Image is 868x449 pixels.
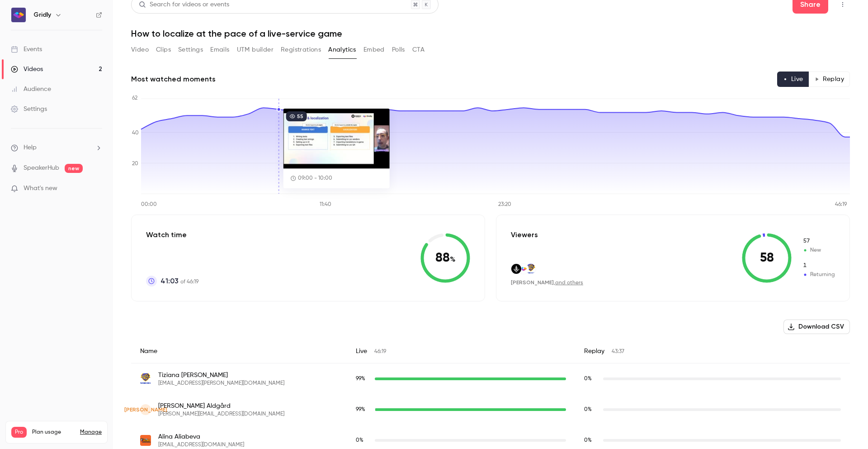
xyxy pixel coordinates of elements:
[158,441,244,449] span: [EMAIL_ADDRESS][DOMAIN_NAME]
[140,373,151,385] img: wbgames.com
[24,143,37,153] span: Help
[158,411,284,418] span: [PERSON_NAME][EMAIL_ADDRESS][DOMAIN_NAME]
[32,429,75,436] span: Plan usage
[584,375,599,383] span: Replay watch time
[132,96,137,101] tspan: 62
[124,406,167,414] span: [PERSON_NAME]
[158,371,284,380] span: Tiziana [PERSON_NAME]
[783,320,850,334] button: Download CSV
[363,43,385,57] button: Embed
[356,376,365,382] span: 99 %
[584,407,592,412] span: 0 %
[131,363,850,395] div: tiziana.albanese@wbgames.com
[131,43,149,57] button: Video
[141,202,157,207] tspan: 00:00
[11,105,47,114] div: Settings
[131,28,850,39] h1: How to localize at the pace of a live-service game
[584,406,599,414] span: Replay watch time
[356,407,365,412] span: 99 %
[511,229,538,240] p: Viewers
[412,43,425,57] button: CTA
[392,43,405,57] button: Polls
[11,8,26,22] img: Gridly
[356,406,370,414] span: Live watch time
[80,429,102,436] a: Manage
[498,202,511,207] tspan: 23:20
[835,202,847,207] tspan: 46:19
[320,202,331,207] tspan: 11:40
[132,130,139,136] tspan: 40
[156,43,171,57] button: Clips
[33,10,51,19] h6: Gridly
[146,229,198,240] p: Watch time
[511,279,583,287] div: ,
[237,43,274,57] button: UTM builder
[356,375,370,383] span: Live watch time
[11,427,27,438] span: Pro
[612,349,624,354] span: 43:37
[24,184,57,193] span: What's new
[131,339,347,363] div: Name
[132,161,138,167] tspan: 20
[140,435,151,446] img: tinybuild.com
[11,85,51,94] div: Audience
[11,65,43,74] div: Videos
[356,436,370,444] span: Live watch time
[328,43,356,57] button: Analytics
[356,438,363,443] span: 0 %
[575,339,850,363] div: Replay
[802,246,835,254] span: New
[777,72,809,87] button: Live
[131,394,850,425] div: johan@aldgard.se
[158,380,284,387] span: [EMAIL_ADDRESS][PERSON_NAME][DOMAIN_NAME]
[160,276,179,287] span: 41:03
[584,438,592,443] span: 0 %
[555,280,583,286] a: and others
[802,271,835,279] span: Returning
[65,164,83,173] span: new
[131,74,216,85] h2: Most watched moments
[11,45,42,54] div: Events
[526,263,536,274] img: wbgames.com
[11,143,102,153] li: help-dropdown-opener
[158,401,284,411] span: [PERSON_NAME] Aldgård
[584,436,599,444] span: Replay watch time
[91,185,102,193] iframe: Noticeable Trigger
[802,237,835,245] span: New
[24,163,59,173] a: SpeakerHub
[160,276,198,287] p: of 46:19
[374,349,386,354] span: 46:19
[511,279,554,286] span: [PERSON_NAME]
[178,43,203,57] button: Settings
[511,264,521,274] img: omedastudios.com
[281,43,321,57] button: Registrations
[158,432,244,441] span: Alina Aliabeva
[347,339,575,363] div: Live
[809,72,850,87] button: Replay
[584,376,592,382] span: 0 %
[802,262,835,270] span: Returning
[519,264,528,274] img: gridly.com
[210,43,229,57] button: Emails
